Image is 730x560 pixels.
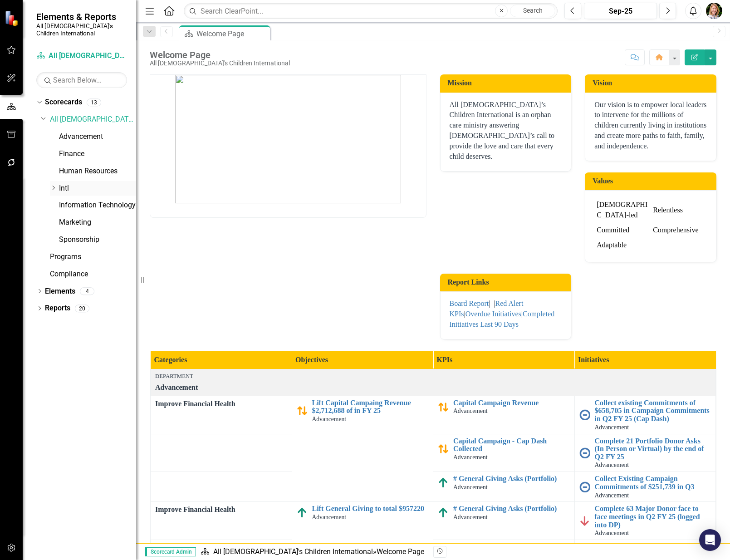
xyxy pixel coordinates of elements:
[297,507,308,518] img: Above Target
[579,447,590,458] img: No Information
[59,149,136,159] a: Finance
[45,97,82,108] a: Scorecards
[59,235,136,245] a: Sponsorship
[595,437,711,461] a: Complete 21 Portfolio Donor Asks (In Person or Virtual) by the end of Q2 FY 25
[196,28,268,39] div: Welcome Page
[377,547,424,556] div: Welcome Page
[574,396,716,434] td: Double-Click to Edit Right Click for Context Menu
[574,434,716,472] td: Double-Click to Edit Right Click for Context Menu
[50,269,136,280] a: Compliance
[150,60,290,67] div: All [DEMOGRAPHIC_DATA]'s Children International
[438,443,449,454] img: Caution
[433,396,575,434] td: Double-Click to Edit Right Click for Context Menu
[75,305,89,312] div: 20
[36,72,127,88] input: Search Below...
[312,505,429,513] a: Lift General Giving to total $957220
[312,416,347,422] span: Advancement
[595,505,711,529] a: Complete 63 Major Donor face to face meetings in Q2 FY 25 (logged into DP)
[579,409,590,420] img: No Information
[651,197,707,223] td: Relentless
[155,383,198,391] span: Advancement
[36,11,127,22] span: Elements & Reports
[453,543,570,551] a: $ General Giving
[584,3,657,19] button: Sep-25
[699,529,721,551] div: Open Intercom Messenger
[595,475,711,491] a: Collect Existing Campaign Commitments of $251,739 in Q3
[453,475,570,483] a: # General Giving Asks (Portfolio)
[151,396,292,434] td: Double-Click to Edit
[510,5,555,17] button: Search
[595,492,629,499] span: Advancement
[201,547,426,557] div: »
[595,399,711,423] a: Collect existing Commitments of $658,705 in Campaign Commitments in Q2 FY 25 (Cap Dash)
[595,462,629,468] span: Advancement
[297,405,308,416] img: Caution
[433,434,575,472] td: Double-Click to Edit Right Click for Context Menu
[59,183,136,194] a: Intl
[36,22,127,37] small: All [DEMOGRAPHIC_DATA]'s Children International
[36,51,127,61] a: All [DEMOGRAPHIC_DATA]'s Children International
[438,477,449,488] img: Above Target
[594,100,707,152] p: Our vision is to empower local leaders to intervene for the millions of children currently living...
[312,514,347,521] span: Advancement
[574,502,716,540] td: Double-Click to Edit Right Click for Context Menu
[155,399,287,409] span: Improve Financial Health
[465,310,521,318] a: Overdue Initiatives
[59,166,136,177] a: Human Resources
[145,547,196,556] span: Scorecard Admin
[574,472,716,502] td: Double-Click to Edit Right Click for Context Menu
[80,287,94,295] div: 4
[292,396,433,502] td: Double-Click to Edit Right Click for Context Menu
[453,408,488,414] span: Advancement
[433,502,575,540] td: Double-Click to Edit Right Click for Context Menu
[594,197,651,223] td: [DEMOGRAPHIC_DATA]-led
[59,132,136,142] a: Advancement
[50,252,136,262] a: Programs
[453,437,570,453] a: Capital Campaign - Cap Dash Collected
[45,303,70,314] a: Reports
[453,399,570,407] a: Capital Campaign Revenue
[45,286,75,297] a: Elements
[453,514,488,521] span: Advancement
[151,502,292,540] td: Double-Click to Edit
[453,484,488,491] span: Advancement
[150,50,290,60] div: Welcome Page
[5,10,20,26] img: ClearPoint Strategy
[594,238,651,253] td: Adaptable
[523,7,543,14] span: Search
[59,217,136,228] a: Marketing
[450,100,562,162] p: All [DEMOGRAPHIC_DATA]’s Children International is an orphan care ministry answering [DEMOGRAPHIC...
[59,200,136,211] a: Information Technology
[595,530,629,536] span: Advancement
[579,516,590,526] img: Below Plan
[450,300,489,307] a: Board Report
[50,114,136,125] a: All [DEMOGRAPHIC_DATA]'s Children International
[448,278,567,286] h3: Report Links
[312,399,429,415] a: Lift Capital Campaing Revenue $2,712,688 of in FY 25
[433,472,575,502] td: Double-Click to Edit Right Click for Context Menu
[438,402,449,413] img: Caution
[155,505,287,515] span: Improve Financial Health
[448,79,567,87] h3: Mission
[594,223,651,238] td: Committed
[438,507,449,518] img: Above Target
[587,6,654,17] div: Sep-25
[213,547,373,556] a: All [DEMOGRAPHIC_DATA]'s Children International
[593,79,712,87] h3: Vision
[579,481,590,492] img: No Information
[651,223,707,238] td: Comprehensive
[184,3,558,19] input: Search ClearPoint...
[450,299,562,330] p: | | | |
[87,98,101,106] div: 13
[595,424,629,431] span: Advancement
[453,505,570,513] a: # General Giving Asks (Portfolio)
[593,177,712,185] h3: Values
[706,3,722,19] img: Kiersten Luginbill
[155,372,711,380] div: Department
[453,454,488,461] span: Advancement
